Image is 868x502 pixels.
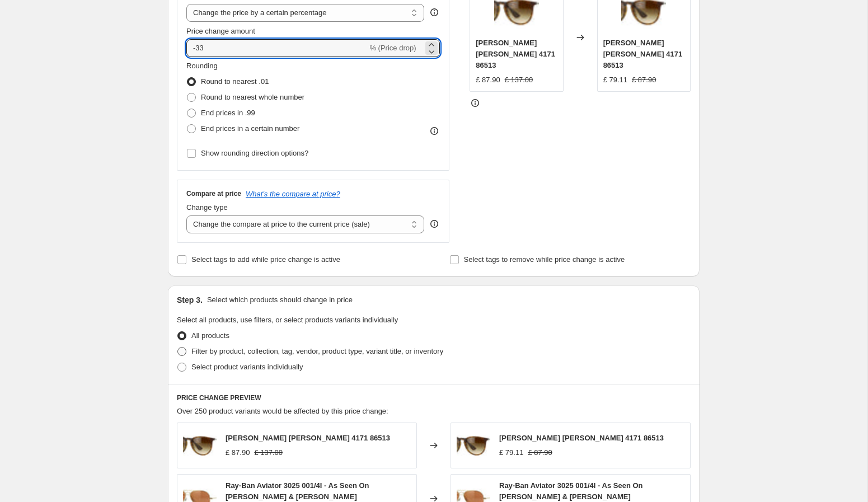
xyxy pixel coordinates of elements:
[226,434,390,442] span: [PERSON_NAME] [PERSON_NAME] 4171 86513
[246,190,340,198] button: What's the compare at price?
[191,331,229,340] span: All products
[186,189,241,198] h3: Compare at price
[226,448,250,457] span: £ 87.90
[186,39,367,57] input: -15
[499,481,643,501] span: Ray-Ban Aviator 3025 001/4I - As Seen On [PERSON_NAME] & [PERSON_NAME]
[254,448,283,457] span: £ 137.00
[476,39,555,69] span: [PERSON_NAME] [PERSON_NAME] 4171 86513
[369,44,416,52] span: % (Price drop)
[603,76,627,84] span: £ 79.11
[191,363,303,371] span: Select product variants individually
[177,393,691,402] h6: PRICE CHANGE PREVIEW
[603,39,683,69] span: [PERSON_NAME] [PERSON_NAME] 4171 86513
[499,434,664,442] span: [PERSON_NAME] [PERSON_NAME] 4171 86513
[201,149,308,157] span: Show rounding direction options?
[191,347,443,355] span: Filter by product, collection, tag, vendor, product type, variant title, or inventory
[186,62,218,70] span: Rounding
[464,255,625,264] span: Select tags to remove while price change is active
[201,77,269,86] span: Round to nearest .01
[177,407,388,415] span: Over 250 product variants would be affected by this price change:
[177,294,203,306] h2: Step 3.
[207,294,353,306] p: Select which products should change in price
[201,109,255,117] span: End prices in .99
[457,429,490,462] img: ray-ban-erika-4171-86513-hd-1_80x.jpg
[177,316,398,324] span: Select all products, use filters, or select products variants individually
[183,429,217,462] img: ray-ban-erika-4171-86513-hd-1_80x.jpg
[476,76,500,84] span: £ 87.90
[632,76,656,84] span: £ 87.90
[429,7,440,18] div: help
[201,124,299,133] span: End prices in a certain number
[226,481,369,501] span: Ray-Ban Aviator 3025 001/4I - As Seen On [PERSON_NAME] & [PERSON_NAME]
[429,218,440,229] div: help
[499,448,523,457] span: £ 79.11
[191,255,340,264] span: Select tags to add while price change is active
[505,76,533,84] span: £ 137.00
[186,27,255,35] span: Price change amount
[186,203,228,212] span: Change type
[201,93,304,101] span: Round to nearest whole number
[528,448,552,457] span: £ 87.90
